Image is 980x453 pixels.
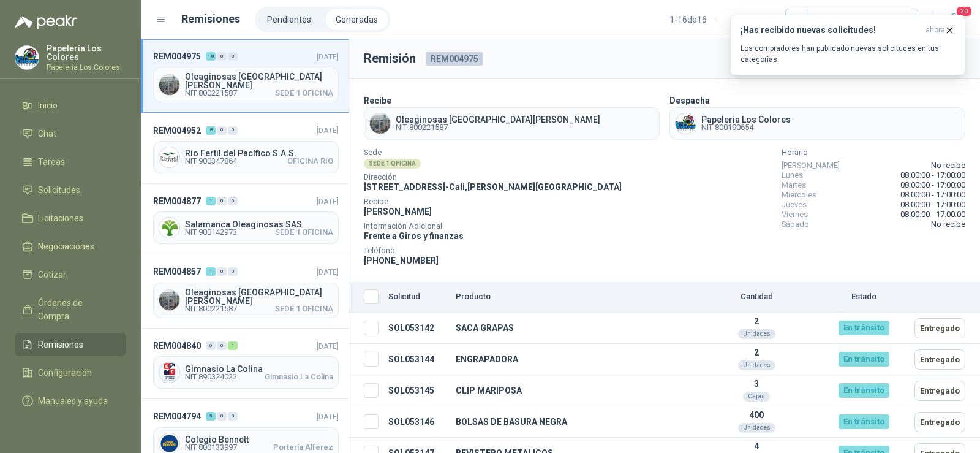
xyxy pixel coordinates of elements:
[38,240,94,253] span: Negociaciones
[839,414,889,429] div: En tránsito
[257,9,321,30] a: Pendientes
[141,184,349,254] a: REM004877100[DATE] Company LogoSalamanca Oleaginosas SASNIT 900142973SEDE 1 OFICINA
[782,219,809,229] span: Sábado
[738,423,775,433] div: Unidades
[364,49,416,68] h3: Remisión
[228,197,238,205] div: 0
[38,268,66,281] span: Cotizar
[782,180,806,190] span: Martes
[275,89,333,97] span: SEDE 1 OFICINA
[141,254,349,328] a: REM004857100[DATE] Company LogoOleaginosas [GEOGRAPHIC_DATA][PERSON_NAME]NIT 800221587SEDE 1 OFICINA
[818,406,910,438] td: En tránsito
[701,124,791,131] span: NIT 800190654
[364,174,622,180] span: Dirección
[217,126,227,135] div: 0
[15,94,126,117] a: Inicio
[181,10,240,28] h1: Remisiones
[317,52,339,61] span: [DATE]
[185,288,333,305] span: Oleaginosas [GEOGRAPHIC_DATA][PERSON_NAME]
[206,126,216,135] div: 8
[38,211,83,225] span: Licitaciones
[383,375,451,406] td: SOL053145
[275,229,333,236] span: SEDE 1 OFICINA
[159,75,179,95] img: Company Logo
[451,375,695,406] td: CLIP MARIPOSA
[38,338,83,351] span: Remisiones
[185,373,237,381] span: NIT 890324022
[287,158,333,165] span: OFICINA RIO
[228,52,238,61] div: 0
[782,170,803,180] span: Lunes
[364,96,391,105] b: Recibe
[15,150,126,173] a: Tareas
[383,282,451,313] th: Solicitud
[370,113,390,134] img: Company Logo
[364,223,622,229] span: Información Adicional
[914,318,965,338] button: Entregado
[396,124,600,131] span: NIT 800221587
[15,207,126,230] a: Licitaciones
[700,348,813,357] p: 2
[669,96,710,105] b: Despacha
[782,200,807,210] span: Jueves
[383,344,451,375] td: SOL053144
[451,344,695,375] td: ENGRAPADORA
[738,329,775,339] div: Unidades
[15,178,126,202] a: Solicitudes
[141,39,349,113] a: REM0049751800[DATE] Company LogoOleaginosas [GEOGRAPHIC_DATA][PERSON_NAME]NIT 800221587SEDE 1 OFI...
[159,218,179,238] img: Company Logo
[700,441,813,451] p: 4
[38,394,108,408] span: Manuales y ayuda
[839,383,889,398] div: En tránsito
[159,290,179,310] img: Company Logo
[676,113,696,134] img: Company Logo
[228,267,238,276] div: 0
[185,365,333,373] span: Gimnasio La Colina
[38,296,115,323] span: Órdenes de Compra
[900,190,965,200] span: 08:00:00 - 17:00:00
[364,159,421,169] div: SEDE 1 OFICINA
[217,412,227,421] div: 0
[206,52,216,61] div: 18
[317,341,339,351] span: [DATE]
[730,15,965,75] button: ¡Has recibido nuevas solicitudes!ahora Los compradores han publicado nuevas solicitudes en tus ca...
[159,147,179,167] img: Company Logo
[47,64,126,71] p: Papeleria Los Colores
[900,200,965,210] span: 08:00:00 - 17:00:00
[451,282,695,313] th: Producto
[364,256,439,265] span: [PHONE_NUMBER]
[317,197,339,206] span: [DATE]
[38,155,65,169] span: Tareas
[741,43,955,65] p: Los compradores han publicado nuevas solicitudes en tus categorías.
[206,412,216,421] div: 5
[273,444,333,451] span: Portería Alférez
[317,412,339,421] span: [DATE]
[839,321,889,335] div: En tránsito
[217,341,227,350] div: 0
[364,231,464,241] span: Frente a Giros y finanzas
[38,99,58,112] span: Inicio
[701,115,791,124] span: Papeleria Los Colores
[782,210,808,219] span: Viernes
[914,381,965,401] button: Entregado
[738,360,775,370] div: Unidades
[943,9,965,31] button: 20
[185,435,333,444] span: Colegio Bennett
[349,282,383,313] th: Seleccionar/deseleccionar
[695,282,818,313] th: Cantidad
[782,161,840,170] span: [PERSON_NAME]
[317,126,339,135] span: [DATE]
[185,89,237,97] span: NIT 800221587
[15,333,126,356] a: Remisiones
[364,150,622,156] span: Sede
[185,158,237,165] span: NIT 900347864
[900,180,965,190] span: 08:00:00 - 17:00:00
[153,50,201,63] span: REM004975
[931,161,965,170] span: No recibe
[15,263,126,286] a: Cotizar
[900,170,965,180] span: 08:00:00 - 17:00:00
[700,316,813,326] p: 2
[185,220,333,229] span: Salamanca Oleaginosas SAS
[700,410,813,420] p: 400
[217,267,227,276] div: 0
